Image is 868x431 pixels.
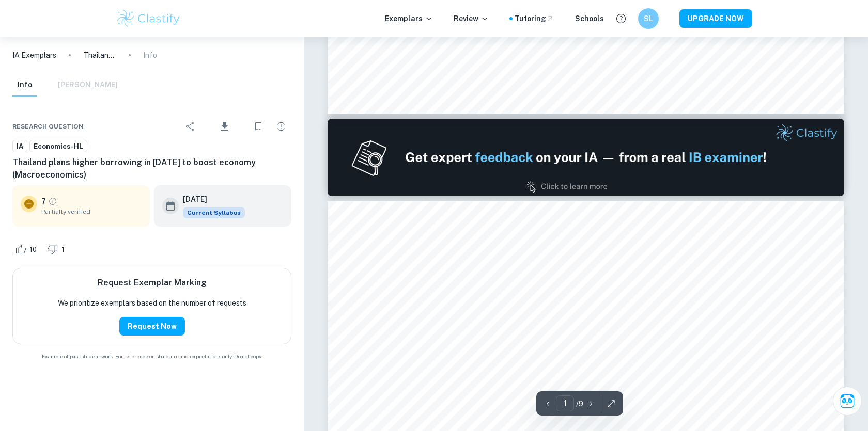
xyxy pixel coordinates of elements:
[13,141,27,152] span: IA
[116,8,181,29] img: Clastify logo
[12,140,27,153] a: IA
[12,122,84,131] span: Research question
[12,50,56,61] a: IA Exemplars
[454,13,489,24] p: Review
[44,241,70,258] div: Dislike
[183,207,245,218] div: This exemplar is based on the current syllabus. Feel free to refer to it for inspiration/ideas wh...
[271,116,291,137] div: Report issue
[143,50,157,61] p: Info
[203,113,246,140] div: Download
[41,207,142,216] span: Partially verified
[56,245,70,255] span: 1
[29,140,87,153] a: Economics-HL
[98,277,207,289] h6: Request Exemplar Marking
[180,116,201,137] div: Share
[833,387,862,416] button: Ask Clai
[12,241,42,258] div: Like
[385,13,433,24] p: Exemplars
[119,317,185,336] button: Request Now
[183,194,237,205] h6: [DATE]
[515,13,554,24] a: Tutoring
[643,13,655,24] h6: SL
[576,398,583,409] p: / 9
[248,116,269,137] div: Bookmark
[328,119,844,196] img: Ad
[12,74,37,97] button: Info
[12,353,291,360] span: Example of past student work. For reference on structure and expectations only. Do not copy.
[24,245,42,255] span: 10
[679,9,752,28] button: UPGRADE NOW
[41,196,46,207] p: 7
[183,207,245,218] span: Current Syllabus
[48,197,57,206] a: Grade partially verified
[575,13,604,24] a: Schools
[612,10,630,27] button: Help and Feedback
[30,141,87,152] span: Economics-HL
[83,50,116,61] p: Thailand plans higher borrowing in [DATE] to boost economy (Macroeconomics)
[58,297,246,309] p: We prioritize exemplars based on the number of requests
[12,156,291,181] h6: Thailand plans higher borrowing in [DATE] to boost economy (Macroeconomics)
[638,8,659,29] button: SL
